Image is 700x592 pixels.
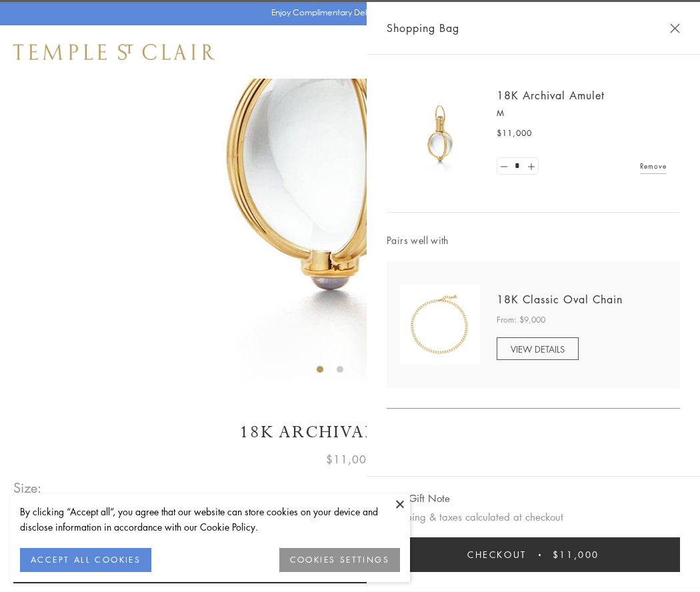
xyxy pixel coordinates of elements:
[279,548,400,572] button: COOKIES SETTINGS
[553,547,599,562] span: $11,000
[497,158,511,175] a: Set quantity to 0
[497,337,579,360] a: VIEW DETAILS
[497,88,605,103] a: 18K Archival Amulet
[497,127,532,140] span: $11,000
[387,19,459,37] span: Shopping Bag
[524,158,537,175] a: Set quantity to 2
[326,451,374,468] span: $11,000
[670,23,680,33] button: Close Shopping Bag
[271,6,423,19] p: Enjoy Complimentary Delivery & Returns
[387,537,680,572] button: Checkout $11,000
[497,107,667,120] p: M
[400,93,480,173] img: 18K Archival Amulet
[511,343,565,355] span: VIEW DETAILS
[640,159,667,173] a: Remove
[497,292,623,307] a: 18K Classic Oval Chain
[400,285,480,365] img: N88865-OV18
[13,477,43,499] span: Size:
[387,509,680,525] p: Shipping & taxes calculated at checkout
[13,421,687,444] h1: 18K Archival Amulet
[13,44,215,60] img: Temple St. Clair
[20,504,400,535] div: By clicking “Accept all”, you agree that our website can store cookies on your device and disclos...
[20,548,151,572] button: ACCEPT ALL COOKIES
[387,233,680,248] span: Pairs well with
[387,490,450,507] button: Add Gift Note
[497,313,545,327] span: From: $9,000
[467,547,527,562] span: Checkout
